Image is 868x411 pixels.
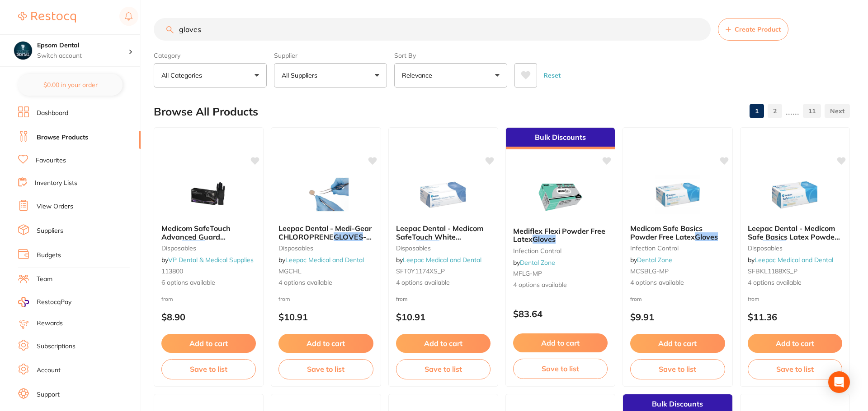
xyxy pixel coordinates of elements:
[168,256,254,264] a: VP Dental & Medical Supplies
[803,102,821,120] a: 11
[274,51,387,60] label: Supplier
[630,296,642,302] span: from
[513,227,608,244] b: Mediflex Flexi Powder Free Latex Gloves
[334,232,363,241] em: GLOVES
[297,172,355,217] img: Leepac Dental - Medi-Gear CHLOROPRENE GLOVES - High Quality Dental Product
[630,224,703,241] span: Medicom Safe Basics Powder Free Latex
[18,7,76,28] a: Restocq Logo
[37,226,63,236] a: Suppliers
[278,359,373,379] button: Save to list
[402,71,436,80] p: Relevance
[396,312,491,322] p: $10.91
[278,312,373,322] p: $10.91
[786,106,799,116] p: ......
[520,259,555,267] a: Dental Zone
[37,298,71,307] span: RestocqPay
[278,245,373,252] small: disposables
[161,256,254,264] span: by
[695,232,718,241] em: Gloves
[396,296,408,302] span: from
[748,359,842,379] button: Save to list
[765,172,824,217] img: Leepac Dental - Medicom Safe Basics Latex Powder Free Gloves - High Quality Dental Product
[828,371,850,393] div: Open Intercom Messenger
[274,63,387,88] button: All Suppliers
[394,51,507,60] label: Sort By
[513,226,605,244] span: Mediflex Flexi Powder Free Latex
[154,63,267,88] button: All Categories
[630,245,725,252] small: Infection Control
[768,102,782,120] a: 2
[748,256,833,264] span: by
[403,256,481,264] a: Leepac Medical and Dental
[541,63,563,88] button: Reset
[748,267,797,275] span: SFBKL1188XS_P
[630,267,669,275] span: MCSBLG-MP
[396,334,491,353] button: Add to cart
[37,202,73,211] a: View Orders
[648,172,707,217] img: Medicom Safe Basics Powder Free Latex Gloves
[630,224,725,241] b: Medicom Safe Basics Powder Free Latex Gloves
[36,156,66,165] a: Favourites
[630,256,672,264] span: by
[37,133,88,142] a: Browse Products
[161,240,253,258] span: Black Pack Of 100
[630,312,725,322] p: $9.91
[161,267,183,275] span: 113800
[278,267,302,275] span: MGCHL
[396,278,491,287] span: 4 options available
[278,334,373,353] button: Add to cart
[396,224,483,249] span: Leepac Dental - Medicom SafeTouch White Nitrile
[396,267,445,275] span: SFT0Y1174XS_P
[37,319,63,328] a: Rewards
[513,333,608,352] button: Add to cart
[763,240,786,249] em: Gloves
[748,245,842,252] small: disposables
[396,224,491,241] b: Leepac Dental - Medicom SafeTouch White Nitrile Gloves - High Quality Dental Product
[161,245,256,252] small: disposables
[18,297,29,307] img: RestocqPay
[637,256,672,264] a: Dental Zone
[630,334,725,353] button: Add to cart
[748,334,842,353] button: Add to cart
[513,259,555,267] span: by
[161,224,231,249] span: Medicom SafeTouch Advanced Guard Nitrile
[531,175,590,220] img: Mediflex Flexi Powder Free Latex Gloves
[182,240,205,249] em: Gloves
[161,278,256,287] span: 6 options available
[396,245,491,252] small: disposables
[414,172,472,217] img: Leepac Dental - Medicom SafeTouch White Nitrile Gloves - High Quality Dental Product
[278,256,364,264] span: by
[718,18,788,41] button: Create Product
[37,342,75,351] a: Subscriptions
[750,102,764,120] a: 1
[161,312,256,322] p: $8.90
[513,359,608,379] button: Save to list
[533,235,556,244] em: Gloves
[748,278,842,287] span: 4 options available
[513,309,608,319] p: $83.64
[630,278,725,287] span: 4 options available
[394,63,507,88] button: Relevance
[161,71,206,80] p: All Categories
[14,42,32,60] img: Epsom Dental
[396,256,481,264] span: by
[161,296,173,302] span: from
[154,106,258,118] h2: Browse All Products
[161,334,256,353] button: Add to cart
[37,251,61,260] a: Budgets
[179,172,238,217] img: Medicom SafeTouch Advanced Guard Nitrile Gloves Black Pack Of 100
[37,366,61,375] a: Account
[154,51,267,60] label: Category
[285,256,364,264] a: Leepac Medical and Dental
[37,390,60,399] a: Support
[755,256,833,264] a: Leepac Medical and Dental
[630,359,725,379] button: Save to list
[37,275,52,284] a: Team
[748,224,840,249] span: Leepac Dental - Medicom Safe Basics Latex Powder Free
[18,12,76,23] img: Restocq Logo
[748,224,842,241] b: Leepac Dental - Medicom Safe Basics Latex Powder Free Gloves - High Quality Dental Product
[506,128,615,149] div: Bulk Discounts
[396,240,488,258] span: - High Quality Dental Product
[735,26,781,33] span: Create Product
[748,240,834,258] span: - High Quality Dental Product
